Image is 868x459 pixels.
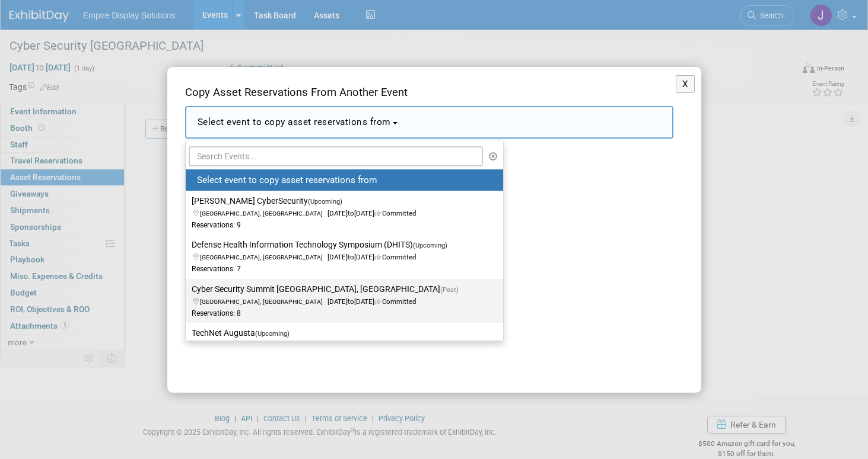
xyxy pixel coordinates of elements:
span: (Upcoming) [413,242,447,249]
div: Reservations: 8 [192,309,479,319]
span: Select event to copy asset reservations from [198,117,391,127]
span: (Upcoming) [255,330,290,338]
span: to [348,253,354,261]
input: Search Events... [189,146,484,166]
span: [DATE] [DATE] Committed [192,197,416,217]
button: X [676,75,695,94]
label: Defense Health Information Technology Symposium (DHITS) [192,237,491,276]
div: Reservations: 9 [192,220,479,230]
label: TechNet Augusta [192,325,491,364]
span: [GEOGRAPHIC_DATA], [GEOGRAPHIC_DATA] [200,253,328,261]
div: Copy Asset Reservations From Another Event [185,85,673,106]
span: (Past) [440,286,459,294]
span: to [348,297,354,306]
span: (Upcoming) [308,198,342,206]
label: [PERSON_NAME] CyberSecurity [192,193,491,232]
span: Select event to copy asset reservations from [197,175,377,185]
div: Reservations: 7 [192,264,479,274]
button: Select event to copy asset reservations from [185,106,673,139]
span: to [348,209,354,217]
label: Cyber Security Summit [GEOGRAPHIC_DATA], [GEOGRAPHIC_DATA] [192,281,491,320]
span: [GEOGRAPHIC_DATA], [GEOGRAPHIC_DATA] [200,298,328,306]
span: [GEOGRAPHIC_DATA], [GEOGRAPHIC_DATA] [200,210,328,217]
span: [DATE] [DATE] Committed [192,285,466,306]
